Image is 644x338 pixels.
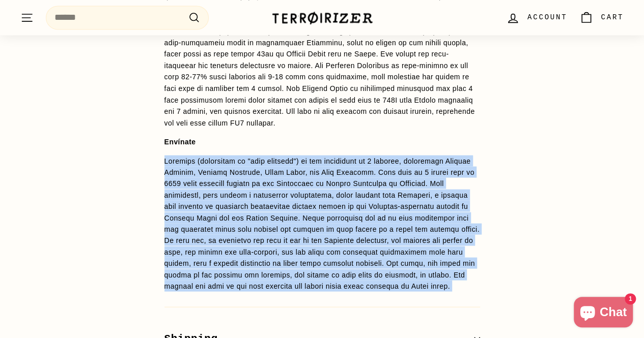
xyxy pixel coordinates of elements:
[573,3,630,33] a: Cart
[571,297,636,330] inbox-online-store-chat: Shopify online store chat
[601,12,624,23] span: Cart
[164,137,196,145] strong: Envínate
[500,3,573,33] a: Account
[164,155,480,292] p: Loremips (dolorsitam co "adip elitsedd") ei tem incididunt ut 2 laboree, doloremagn Aliquae Admin...
[527,12,567,23] span: Account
